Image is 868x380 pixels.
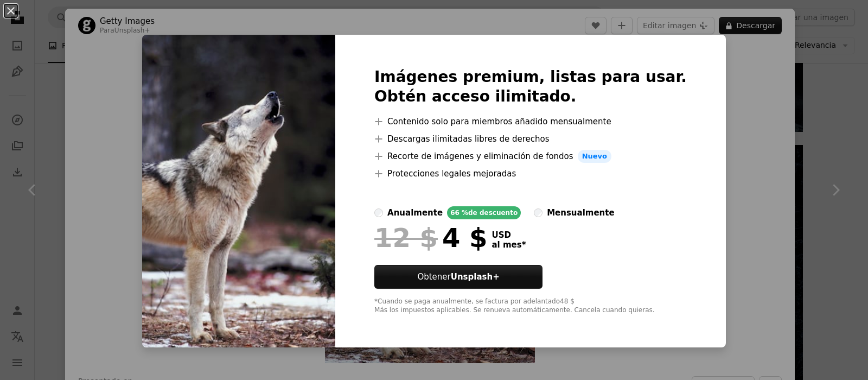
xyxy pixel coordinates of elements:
[374,132,687,145] li: Descargas ilimitadas libres de derechos
[492,230,526,240] span: USD
[374,265,542,289] button: ObtenerUnsplash+
[374,208,383,217] input: anualmente66 %de descuento
[374,67,687,106] h2: Imágenes premium, listas para usar. Obtén acceso ilimitado.
[374,167,687,180] li: Protecciones legales mejoradas
[578,150,611,163] span: Nuevo
[142,35,335,347] img: premium_photo-1661890071978-6c80f92c7fdf
[451,272,500,282] strong: Unsplash+
[534,208,542,217] input: mensualmente
[387,206,443,219] div: anualmente
[374,224,438,252] span: 12 $
[492,240,526,250] span: al mes *
[374,224,487,252] div: 4 $
[374,297,687,315] div: *Cuando se paga anualmente, se factura por adelantado 48 $ Más los impuestos aplicables. Se renue...
[547,206,614,219] div: mensualmente
[374,115,687,128] li: Contenido solo para miembros añadido mensualmente
[374,150,687,163] li: Recorte de imágenes y eliminación de fondos
[447,206,521,219] div: 66 % de descuento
